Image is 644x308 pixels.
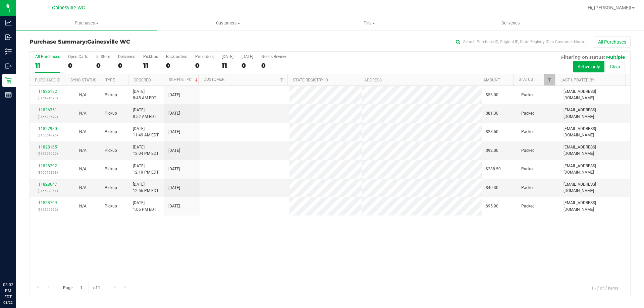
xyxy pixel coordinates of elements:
a: Ordered [133,78,151,82]
button: All Purchases [594,36,631,48]
span: $92.00 [486,147,498,154]
span: $40.30 [486,185,498,191]
span: [EMAIL_ADDRESS][DOMAIN_NAME] [563,107,626,120]
span: $56.00 [486,92,498,98]
a: Filter [276,74,287,85]
div: 0 [68,62,88,69]
a: Last Updated By [560,78,594,82]
span: Not Applicable [79,204,87,208]
span: Purchases [16,20,157,26]
th: Address [359,74,478,86]
span: Deliveries [492,20,529,26]
span: Pickup [105,203,117,209]
span: $288.50 [486,166,501,172]
span: [DATE] 8:52 AM EDT [133,107,156,120]
div: [DATE] [222,54,233,59]
button: N/A [79,185,87,191]
div: PickUps [143,54,158,59]
span: Pickup [105,147,117,154]
span: Pickup [105,129,117,135]
iframe: Resource center [7,254,27,274]
span: Packed [521,92,535,98]
span: Filtering on status: [561,54,605,60]
div: Back-orders [166,54,187,59]
p: (316494678) [34,95,61,101]
a: 11828709 [38,200,57,205]
span: Packed [521,147,535,154]
a: 11828292 [38,164,57,168]
button: N/A [79,129,87,135]
span: [DATE] [168,110,180,117]
a: Type [105,78,115,82]
div: Open Carts [68,54,88,59]
a: Purchase ID [35,78,60,82]
div: All Purchases [35,54,60,59]
span: Not Applicable [79,111,87,116]
div: 0 [261,62,286,69]
span: Packed [521,110,535,117]
span: Gainesville WC [52,5,85,11]
p: (316592341) [34,188,61,194]
span: Pickup [105,185,117,191]
button: Active only [573,61,604,72]
button: Clear [605,61,625,72]
span: [DATE] 12:56 PM EDT [133,181,159,194]
p: (316590662) [34,206,61,213]
div: Deliveries [118,54,135,59]
span: [EMAIL_ADDRESS][DOMAIN_NAME] [563,181,626,194]
input: 1 [77,283,89,293]
inline-svg: Inventory [5,48,12,55]
p: (316576977) [34,150,61,157]
span: [DATE] 1:05 PM EDT [133,200,156,212]
span: Not Applicable [79,185,87,190]
span: Packed [521,166,535,172]
span: Packed [521,185,535,191]
span: $81.30 [486,110,498,117]
a: 11826182 [38,89,57,94]
a: 11828647 [38,182,57,187]
span: Not Applicable [79,129,87,134]
span: Pickup [105,166,117,172]
span: [DATE] [168,185,180,191]
span: [DATE] [168,166,180,172]
span: $95.90 [486,203,498,209]
span: Pickup [105,92,117,98]
span: Hi, [PERSON_NAME]! [588,5,631,10]
p: 08/22 [3,300,13,305]
a: Purchases [16,16,157,30]
a: Scheduled [169,77,199,82]
a: State Registry ID [293,78,328,82]
span: [EMAIL_ADDRESS][DOMAIN_NAME] [563,88,626,101]
span: Multiple [606,54,625,60]
button: N/A [79,110,87,117]
div: 0 [166,62,187,69]
div: 11 [222,62,233,69]
input: Search Purchase ID, Original ID, State Registry ID or Customer Name... [453,37,587,47]
span: Pickup [105,110,117,117]
div: Needs Review [261,54,286,59]
button: N/A [79,166,87,172]
p: (316579393) [34,169,61,176]
span: Page of 1 [57,283,106,293]
div: 0 [241,62,253,69]
span: $28.50 [486,129,498,135]
div: 11 [143,62,158,69]
p: 03:02 PM EDT [3,282,13,300]
span: [DATE] 8:45 AM EDT [133,88,156,101]
span: [DATE] [168,147,180,154]
span: [DATE] [168,203,180,209]
span: Customers [158,20,298,26]
span: [DATE] [168,129,180,135]
span: [EMAIL_ADDRESS][DOMAIN_NAME] [563,200,626,212]
p: (316564396) [34,132,61,138]
inline-svg: Retail [5,77,12,84]
a: Customers [157,16,299,30]
span: 1 - 7 of 7 items [586,283,624,293]
div: 0 [96,62,110,69]
div: 11 [35,62,60,69]
button: N/A [79,92,87,98]
span: [DATE] 12:04 PM EDT [133,144,159,157]
span: Packed [521,129,535,135]
span: Not Applicable [79,148,87,153]
p: (316523672) [34,114,61,120]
